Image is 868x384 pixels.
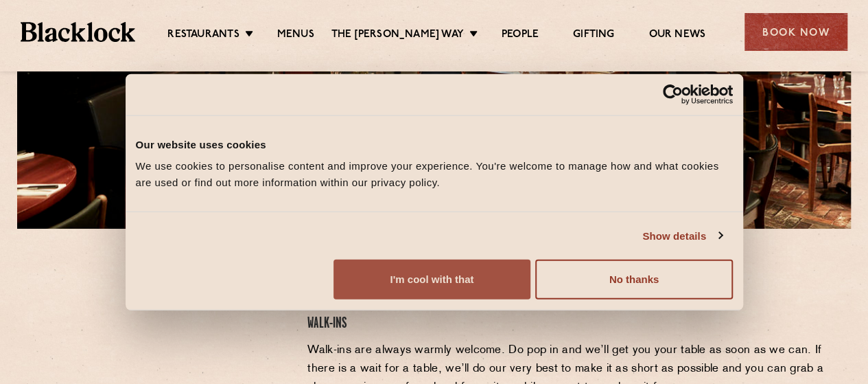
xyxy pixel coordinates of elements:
div: Book Now [744,13,847,51]
h4: Walk-Ins [307,315,834,333]
a: Restaurants [167,28,239,43]
a: Our News [648,28,705,43]
div: We use cookies to personalise content and improve your experience. You're welcome to manage how a... [136,158,733,191]
a: Show details [642,227,722,244]
a: People [502,28,539,43]
button: I'm cool with that [333,260,530,300]
div: Our website uses cookies [136,136,733,153]
img: BL_Textured_Logo-footer-cropped.svg [21,22,135,41]
button: No thanks [535,260,732,300]
a: Menus [277,28,314,43]
a: Gifting [573,28,614,43]
a: Usercentrics Cookiebot - opens in a new window [613,84,733,104]
a: The [PERSON_NAME] Way [331,28,464,43]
